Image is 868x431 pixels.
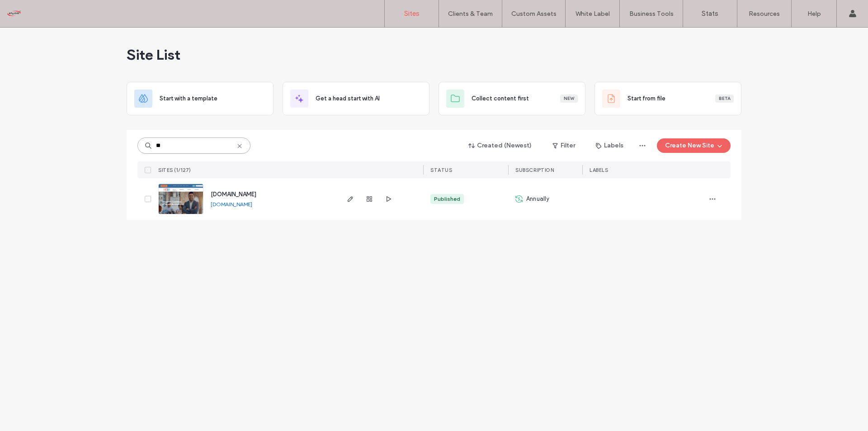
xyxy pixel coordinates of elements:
[576,10,610,18] label: White Label
[629,10,674,18] label: Business Tools
[316,94,380,103] span: Get a head start with AI
[439,82,585,115] div: Collect content firstNew
[404,9,420,18] label: Sites
[430,167,452,173] span: STATUS
[526,194,550,204] span: Annually
[472,94,529,103] span: Collect content first
[702,9,718,18] label: Stats
[715,95,734,103] div: Beta
[515,167,554,173] span: SUBSCRIPTION
[127,46,180,64] span: Site List
[511,10,557,18] label: Custom Assets
[461,138,540,153] button: Created (Newest)
[749,10,780,18] label: Resources
[657,138,731,153] button: Create New Site
[211,191,256,198] a: [DOMAIN_NAME]
[560,95,578,103] div: New
[160,94,217,103] span: Start with a template
[543,138,584,153] button: Filter
[627,94,665,103] span: Start from file
[211,201,252,208] a: [DOMAIN_NAME]
[283,82,429,115] div: Get a head start with AI
[448,10,493,18] label: Clients & Team
[590,167,608,173] span: LABELS
[588,138,632,153] button: Labels
[158,167,191,173] span: SITES (1/127)
[127,82,274,115] div: Start with a template
[20,6,39,14] span: Help
[807,10,821,18] label: Help
[434,195,460,203] div: Published
[594,82,741,115] div: Start from fileBeta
